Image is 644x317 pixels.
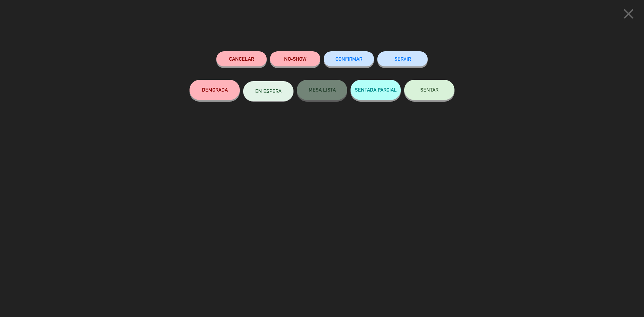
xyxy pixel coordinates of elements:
button: Cancelar [216,51,267,66]
button: EN ESPERA [243,81,293,101]
i: close [620,5,637,22]
button: MESA LISTA [297,80,347,100]
button: CONFIRMAR [324,51,374,66]
button: DEMORADA [190,80,240,100]
button: SENTAR [404,80,454,100]
span: SENTAR [420,87,438,93]
span: CONFIRMAR [335,56,362,62]
button: NO-SHOW [270,51,320,66]
button: SENTADA PARCIAL [351,80,401,100]
button: SERVIR [377,51,428,66]
button: close [618,5,639,25]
